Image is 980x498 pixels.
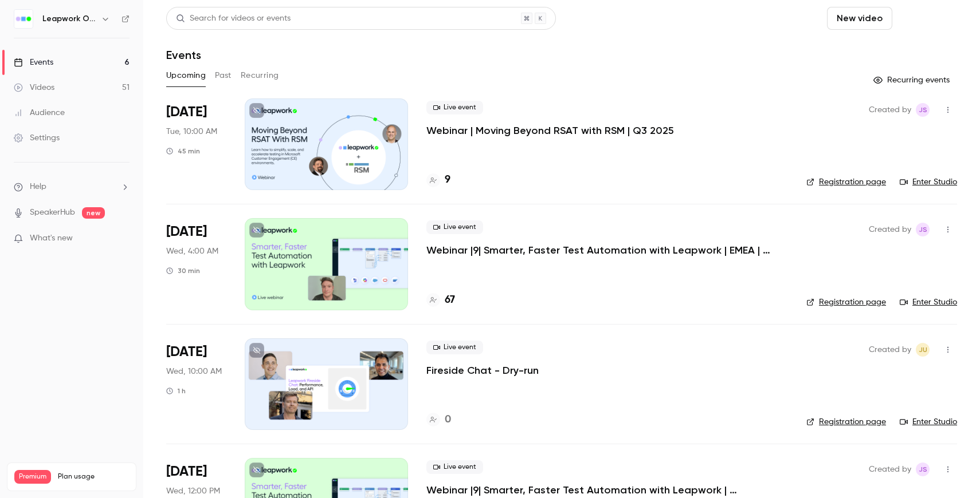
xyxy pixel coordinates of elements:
[166,147,200,156] div: 45 min
[166,223,207,241] span: [DATE]
[426,124,674,137] a: Webinar | Moving Beyond RSAT with RSM | Q3 2025
[900,416,957,428] a: Enter Studio
[916,343,930,357] span: Janel Urena
[14,107,65,118] div: Audience
[806,176,886,188] a: Registration page
[166,463,207,481] span: [DATE]
[30,232,73,244] span: What's new
[30,207,75,219] a: SpeakerHub
[215,66,232,85] button: Past
[426,363,539,377] a: Fireside Chat - Dry-run
[241,66,279,85] button: Recurring
[30,181,46,193] span: Help
[426,412,451,428] a: 0
[14,57,53,68] div: Events
[919,343,927,357] span: JU
[166,366,222,377] span: Wed, 10:00 AM
[900,297,957,308] a: Enter Studio
[916,223,930,236] span: Jaynesh Singh
[166,66,206,85] button: Upcoming
[14,181,130,193] li: help-dropdown-opener
[116,234,130,244] iframe: Noticeable Trigger
[176,13,291,25] div: Search for videos or events
[166,485,220,497] span: Wed, 12:00 PM
[166,126,217,137] span: Tue, 10:00 AM
[166,338,226,430] div: Sep 24 Wed, 11:00 AM (America/New York)
[426,243,770,257] a: Webinar |9| Smarter, Faster Test Automation with Leapwork | EMEA | Q3 2025
[14,82,54,93] div: Videos
[426,460,483,474] span: Live event
[426,220,483,234] span: Live event
[869,223,911,236] span: Created by
[919,463,927,476] span: JS
[869,463,911,476] span: Created by
[900,176,957,188] a: Enter Studio
[445,293,455,308] h4: 67
[869,103,911,117] span: Created by
[166,103,207,121] span: [DATE]
[426,293,455,308] a: 67
[426,341,483,354] span: Live event
[445,412,451,428] h4: 0
[166,98,226,190] div: Sep 23 Tue, 11:00 AM (America/New York)
[82,207,105,219] span: new
[166,48,201,62] h1: Events
[426,483,770,497] a: Webinar |9| Smarter, Faster Test Automation with Leapwork | [GEOGRAPHIC_DATA] | Q3 2025
[42,13,96,25] h6: Leapwork Online Event
[166,246,218,257] span: Wed, 4:00 AM
[916,463,930,476] span: Jaynesh Singh
[897,7,957,30] button: Schedule
[14,470,51,484] span: Premium
[445,172,450,188] h4: 9
[806,416,886,428] a: Registration page
[806,297,886,308] a: Registration page
[14,10,33,28] img: Leapwork Online Event
[58,472,129,481] span: Plan usage
[426,101,483,114] span: Live event
[166,343,207,361] span: [DATE]
[166,218,226,310] div: Sep 24 Wed, 10:00 AM (Europe/London)
[919,103,927,117] span: JS
[426,172,450,188] a: 9
[166,266,200,275] div: 30 min
[868,71,957,89] button: Recurring events
[14,132,60,144] div: Settings
[166,386,186,396] div: 1 h
[827,7,892,30] button: New video
[869,343,911,357] span: Created by
[916,103,930,117] span: Jaynesh Singh
[919,223,927,236] span: JS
